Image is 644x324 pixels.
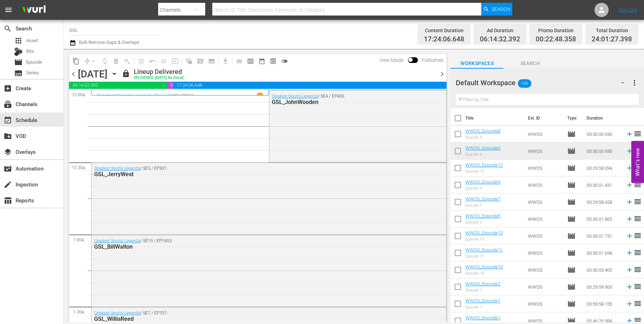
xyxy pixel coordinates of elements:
[94,166,140,171] a: Greatest Sports Legends
[4,24,12,33] span: Search
[567,198,576,206] span: Episode
[518,76,531,91] span: 146
[169,56,181,67] span: Update Metadata from Key Asset
[279,56,290,67] span: 24 hours Lineup View is OFF
[525,177,564,193] td: WWOS
[465,288,500,293] div: Episode 2
[94,311,140,316] a: Greatest Sports Legends
[465,220,500,225] div: Episode 5
[525,227,564,244] td: WWOS
[465,128,500,134] a: WWOS_Episode8
[418,57,447,63] span: Published
[167,82,173,89] span: 00:22:48.358
[4,196,12,205] span: Reports
[4,116,12,125] span: Schedule
[134,76,184,80] div: DELIVERED: [DATE] 4a (local)
[272,99,409,105] div: GSL_JohnWooden
[465,315,500,320] a: WWOS_Episode1
[26,48,34,55] span: Bits
[592,35,632,44] span: 24:01:27.398
[626,164,633,172] svg: Add to Schedule
[626,130,633,138] svg: Add to Schedule
[465,203,500,208] div: Episode 7
[245,56,256,67] span: Week Calendar View
[567,215,576,223] span: Episode
[272,94,318,99] a: Greatest Sports Legends
[270,58,277,65] span: preview_outlined
[424,35,464,44] span: 17:24:06.648
[525,278,564,295] td: WWOS
[563,108,582,128] th: Type
[582,108,625,128] th: Duration
[78,40,139,45] span: Bulk Remove Gaps & Overlaps
[567,266,576,274] span: Episode
[70,56,82,67] span: Copy Lineup
[14,36,23,45] span: Asset
[536,25,576,35] div: Promo Duration
[4,100,12,109] span: Channels
[82,56,99,67] span: Remove Gaps & Overlaps
[147,56,158,67] span: Revert to Primary Episode
[633,214,642,223] span: reorder
[630,74,639,91] button: more_vert
[465,230,503,236] a: WWOS_Episode13
[268,56,279,67] span: View Backup
[465,298,500,303] a: WWOS_Episode1
[567,283,576,291] span: Episode
[272,94,409,105] div: / SE4 / EP406:
[97,93,171,99] a: Greatest Spoirts Legends Class of
[567,249,576,257] span: Episode
[4,132,12,140] span: VOD
[182,93,194,98] p: EP101
[258,58,265,65] span: date_range_outlined
[480,35,520,44] span: 06:14:32.392
[26,69,39,76] span: Series
[584,126,623,143] td: 00:30:00.930
[14,58,23,66] span: Episode
[584,295,623,312] td: 00:59:58.155
[26,59,42,66] span: Episode
[4,180,12,189] span: Ingestion
[438,70,447,79] span: chevron_right
[259,93,261,98] p: 1
[626,215,633,223] svg: Add to Schedule
[73,58,80,65] span: content_copy
[171,93,173,98] p: /
[633,197,642,206] span: reorder
[567,130,576,138] span: Episode
[567,147,576,155] span: Episode
[633,282,642,291] span: reorder
[626,198,633,206] svg: Add to Schedule
[567,232,576,240] span: Episode
[173,93,182,98] p: SE1 /
[94,238,406,250] div: / SE19 / EP1903:
[424,25,464,35] div: Content Duration
[465,169,503,174] div: Episode 12
[465,152,500,157] div: Episode 6
[110,56,122,67] span: Select an event to delete
[567,181,576,189] span: Episode
[465,237,503,242] div: Episode 13
[633,248,642,257] span: reorder
[504,59,557,68] span: Search
[584,227,623,244] td: 00:30:01.731
[69,70,78,79] span: chevron_left
[465,135,500,140] div: Episode 8
[173,82,447,89] span: 17:24:06.648
[633,180,642,189] span: reorder
[465,162,503,168] a: WWOS_Episode12
[94,238,140,243] a: Greatest Sports Legends
[626,283,633,291] svg: Add to Schedule
[4,148,12,156] span: Overlays
[94,166,406,178] div: / SE3 / EP301:
[626,300,633,308] svg: Add to Schedule
[584,193,623,210] td: 00:29:58.428
[465,254,503,259] div: Episode 11
[465,281,500,287] a: WWOS_Episode2
[256,56,268,67] span: Month Calendar View
[465,196,500,202] a: WWOS_Episode7
[480,25,520,35] div: Ad Duration
[525,143,564,160] td: WWOS
[4,164,12,173] span: Automation
[17,2,51,18] img: ans4CAIJ8jUAAAAAAAAAAAAAAAAAAAAAAAAgQb4GAAAAAAAAAAAAAAAAAAAAAAAAJMjXAAAAAAAAAAAAAAAAAAAAAAAAgAT5G...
